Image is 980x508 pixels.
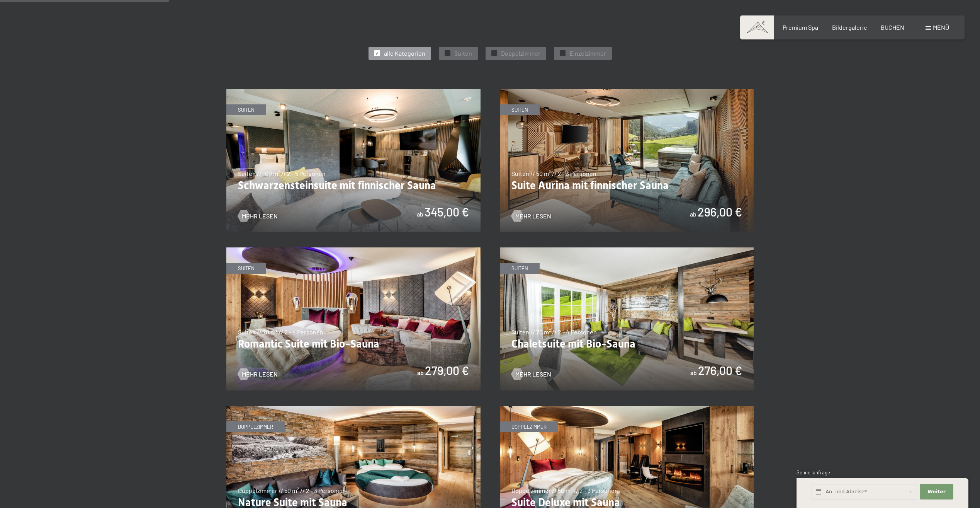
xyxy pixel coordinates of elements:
span: Suiten [454,49,472,58]
a: Schwarzensteinsuite mit finnischer Sauna [226,89,481,94]
a: Suite Deluxe mit Sauna [500,406,754,411]
a: Chaletsuite mit Bio-Sauna [500,248,754,252]
a: Romantic Suite mit Bio-Sauna [226,248,481,252]
span: Mehr Lesen [242,212,278,220]
img: Suite Aurina mit finnischer Sauna [500,89,754,232]
a: BUCHEN [881,24,904,31]
span: Menü [933,24,949,31]
a: Mehr Lesen [238,212,278,220]
span: alle Kategorien [384,49,425,58]
span: Einzelzimmer [569,49,606,58]
a: Bildergalerie [832,24,867,31]
button: Weiter [920,484,953,500]
span: ✓ [561,51,564,56]
span: Doppelzimmer [501,49,540,58]
a: Suite Aurina mit finnischer Sauna [500,89,754,94]
span: ✓ [446,51,449,56]
span: ✓ [493,51,496,56]
a: Mehr Lesen [511,212,551,220]
span: Weiter [927,488,946,495]
img: Schwarzensteinsuite mit finnischer Sauna [226,89,481,232]
span: Mehr Lesen [515,370,551,378]
a: Premium Spa [783,24,818,31]
a: Mehr Lesen [511,370,551,378]
img: Chaletsuite mit Bio-Sauna [500,247,754,390]
a: Mehr Lesen [238,370,278,378]
span: Mehr Lesen [242,370,278,378]
a: Nature Suite mit Sauna [226,406,481,411]
span: Schnellanfrage [797,469,830,476]
span: Mehr Lesen [515,212,551,220]
span: ✓ [375,51,379,56]
img: Romantic Suite mit Bio-Sauna [226,247,481,390]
